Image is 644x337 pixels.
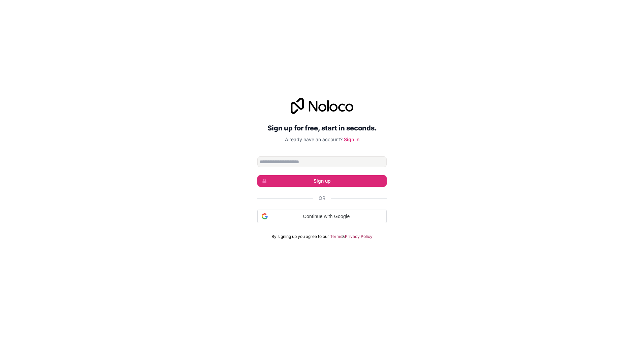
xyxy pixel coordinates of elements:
span: Already have an account? [285,136,343,142]
span: Continue with Google [270,213,382,220]
h2: Sign up for free, start in seconds. [257,122,387,134]
a: Sign in [344,136,359,142]
span: Or [319,195,325,202]
input: Email address [257,156,387,167]
div: Continue with Google [257,210,387,223]
iframe: Sign in with Google Button [254,222,390,237]
button: Sign up [257,175,387,187]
